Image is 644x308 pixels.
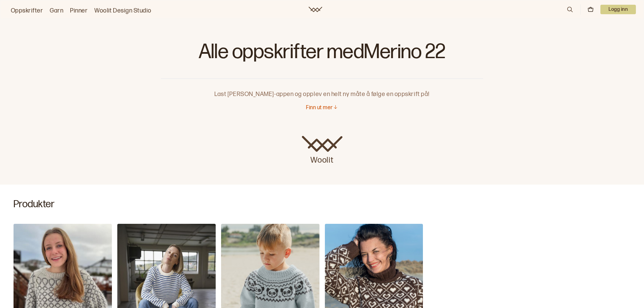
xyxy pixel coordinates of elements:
a: Garn [50,6,63,16]
a: Woolit [302,136,342,166]
a: Woolit Design Studio [94,6,151,16]
p: Woolit [302,152,342,166]
p: Logg inn [600,5,636,14]
a: Oppskrifter [11,6,43,16]
button: Finn ut mer [306,104,338,112]
a: Pinner [70,6,88,16]
p: Last [PERSON_NAME]-appen og opplev en helt ny måte å følge en oppskrift på! [161,79,483,99]
img: Woolit [302,136,342,152]
p: Finn ut mer [306,104,333,112]
button: User dropdown [600,5,636,14]
a: Woolit [309,7,322,12]
h1: Alle oppskrifter med Merino 22 [161,41,483,68]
